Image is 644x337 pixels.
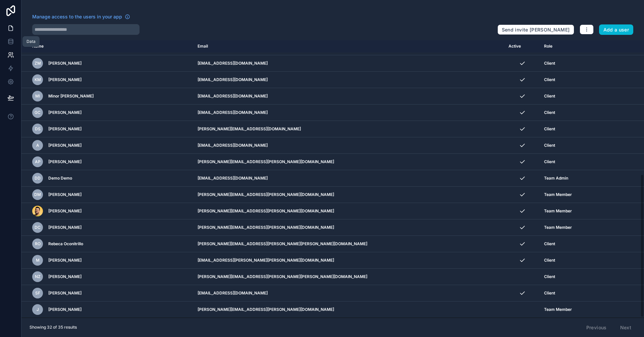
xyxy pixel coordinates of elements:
button: Send invite [PERSON_NAME] [497,24,574,35]
span: Client [544,77,555,82]
span: Client [544,274,555,279]
span: [PERSON_NAME] [48,143,82,148]
button: Add a user [599,24,634,35]
span: [PERSON_NAME] [48,225,82,230]
span: Client [544,258,555,263]
span: Team Member [544,192,572,197]
td: [EMAIL_ADDRESS][DOMAIN_NAME] [194,105,504,121]
span: MI [35,93,40,99]
td: [EMAIL_ADDRESS][PERSON_NAME][PERSON_NAME][DOMAIN_NAME] [194,252,504,269]
span: SF [35,290,40,296]
td: [EMAIL_ADDRESS][DOMAIN_NAME] [194,72,504,88]
div: Data [26,39,36,44]
td: [PERSON_NAME][EMAIL_ADDRESS][PERSON_NAME][PERSON_NAME][DOMAIN_NAME] [194,236,504,252]
span: [PERSON_NAME] [48,258,82,263]
span: Client [544,61,555,66]
span: [PERSON_NAME] [48,126,82,132]
span: AP [35,159,41,164]
span: M [36,258,40,263]
td: [EMAIL_ADDRESS][DOMAIN_NAME] [194,137,504,154]
span: [PERSON_NAME] [48,208,82,214]
span: Client [544,93,555,99]
td: [PERSON_NAME][EMAIL_ADDRESS][PERSON_NAME][DOMAIN_NAME] [194,187,504,203]
span: Minor [PERSON_NAME] [48,93,94,99]
td: [PERSON_NAME][EMAIL_ADDRESS][PERSON_NAME][PERSON_NAME][DOMAIN_NAME] [194,269,504,285]
span: Team Member [544,208,572,214]
td: [EMAIL_ADDRESS][DOMAIN_NAME] [194,285,504,301]
th: Active [504,40,540,53]
td: [PERSON_NAME][EMAIL_ADDRESS][PERSON_NAME][DOMAIN_NAME] [194,219,504,236]
span: GC [35,110,41,115]
span: Client [544,110,555,115]
div: scrollable content [21,40,644,318]
td: [EMAIL_ADDRESS][DOMAIN_NAME] [194,55,504,72]
td: [PERSON_NAME][EMAIL_ADDRESS][DOMAIN_NAME] [194,121,504,137]
td: [PERSON_NAME][EMAIL_ADDRESS][PERSON_NAME][DOMAIN_NAME] [194,203,504,219]
span: [PERSON_NAME] [48,290,82,296]
span: Team Member [544,225,572,230]
span: DC [35,225,41,230]
th: Email [194,40,504,53]
span: DS [35,126,41,132]
span: [PERSON_NAME] [48,307,82,312]
span: Client [544,159,555,164]
span: Team Admin [544,176,568,181]
span: Client [544,143,555,148]
th: Name [21,40,194,53]
span: Rebeca Oconitrillo [48,241,83,247]
span: RO [35,241,41,247]
td: [EMAIL_ADDRESS][DOMAIN_NAME] [194,170,504,187]
span: NZ [35,274,41,279]
span: KM [35,77,41,82]
td: [EMAIL_ADDRESS][DOMAIN_NAME] [194,88,504,105]
span: [PERSON_NAME] [48,274,82,279]
span: [PERSON_NAME] [48,110,82,115]
span: Client [544,241,555,247]
td: [PERSON_NAME][EMAIL_ADDRESS][PERSON_NAME][DOMAIN_NAME] [194,154,504,170]
span: DD [35,176,41,181]
span: Client [544,126,555,132]
span: ZM [35,61,41,66]
span: J [37,307,39,312]
span: Manage access to the users in your app [32,13,122,20]
span: [PERSON_NAME] [48,159,82,164]
span: Client [544,290,555,296]
span: A [36,143,39,148]
a: Manage access to the users in your app [32,13,130,20]
span: [PERSON_NAME] [48,77,82,82]
td: [PERSON_NAME][EMAIL_ADDRESS][PERSON_NAME][DOMAIN_NAME] [194,301,504,318]
span: Demo Demo [48,176,72,181]
span: Showing 32 of 35 results [30,325,77,330]
span: DM [34,192,41,197]
span: Team Member [544,307,572,312]
span: [PERSON_NAME] [48,192,82,197]
span: [PERSON_NAME] [48,61,82,66]
th: Role [540,40,618,53]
